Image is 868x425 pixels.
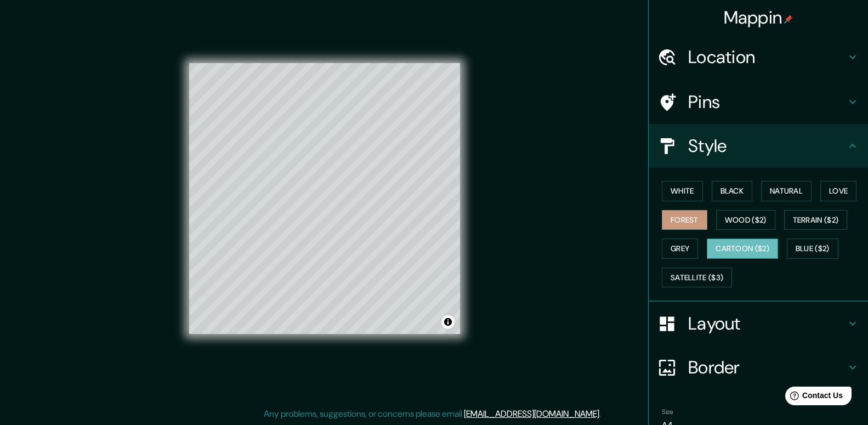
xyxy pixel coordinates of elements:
[688,91,846,113] h4: Pins
[820,181,856,201] button: Love
[784,15,793,24] img: pin-icon.png
[264,407,601,421] p: Any problems, suggestions, or concerns please email .
[770,382,856,413] iframe: Help widget launcher
[662,239,698,259] button: Grey
[707,239,778,259] button: Cartoon ($2)
[688,356,846,378] h4: Border
[649,302,868,345] div: Layout
[662,268,732,288] button: Satellite ($3)
[716,210,775,230] button: Wood ($2)
[662,210,707,230] button: Forest
[441,315,455,328] button: Toggle attribution
[603,407,605,421] div: .
[649,124,868,168] div: Style
[724,7,793,29] h4: Mappin
[649,80,868,124] div: Pins
[649,345,868,389] div: Border
[712,181,753,201] button: Black
[784,210,848,230] button: Terrain ($2)
[688,135,846,157] h4: Style
[688,46,846,68] h4: Location
[662,407,673,417] label: Size
[787,239,838,259] button: Blue ($2)
[688,313,846,335] h4: Layout
[662,181,703,201] button: White
[464,408,599,420] a: [EMAIL_ADDRESS][DOMAIN_NAME]
[649,35,868,79] div: Location
[601,407,603,421] div: .
[761,181,812,201] button: Natural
